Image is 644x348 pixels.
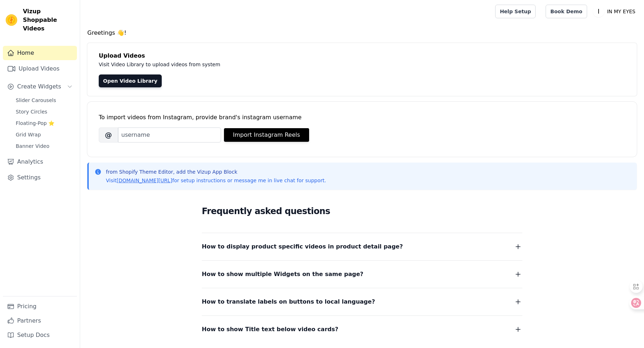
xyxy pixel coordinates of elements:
[11,107,77,117] a: Story Circles
[597,8,599,15] text: I
[3,328,77,342] a: Setup Docs
[3,299,77,314] a: Pricing
[99,52,625,60] h4: Upload Videos
[23,7,74,33] span: Vizup Shoppable Videos
[17,82,61,91] span: Create Widgets
[3,62,77,76] a: Upload Videos
[546,5,587,18] a: Book Demo
[6,14,17,26] img: Vizup
[593,5,638,18] button: I IN MY EYES
[202,204,522,218] h2: Frequently asked questions
[16,97,56,104] span: Slider Carousels
[202,297,522,307] button: How to translate labels on buttons to local language?
[495,5,536,18] a: Help Setup
[16,108,47,115] span: Story Circles
[106,168,326,175] p: from Shopify Theme Editor, add the Vizup App Block
[16,142,49,150] span: Banner Video
[87,29,637,37] h4: Greetings 👋!
[11,118,77,128] a: Floating-Pop ⭐
[202,297,375,307] span: How to translate labels on buttons to local language?
[11,141,77,151] a: Banner Video
[3,46,77,60] a: Home
[118,127,221,142] input: username
[202,269,522,279] button: How to show multiple Widgets on the same page?
[3,314,77,328] a: Partners
[11,95,77,105] a: Slider Carousels
[224,128,309,142] button: Import Instagram Reels
[99,74,162,87] a: Open Video Library
[202,269,364,279] span: How to show multiple Widgets on the same page?
[3,170,77,185] a: Settings
[202,242,403,252] span: How to display product specific videos in product detail page?
[117,178,172,183] a: [DOMAIN_NAME][URL]
[604,5,638,18] p: IN MY EYES
[16,131,41,138] span: Grid Wrap
[3,155,77,169] a: Analytics
[99,127,118,142] span: @
[16,120,54,127] span: Floating-Pop ⭐
[11,130,77,140] a: Grid Wrap
[106,177,326,184] p: Visit for setup instructions or message me in live chat for support.
[99,113,625,122] div: To import videos from Instagram, provide brand's instagram username
[202,324,522,334] button: How to show Title text below video cards?
[99,60,419,69] p: Visit Video Library to upload videos from system
[202,242,522,252] button: How to display product specific videos in product detail page?
[3,79,77,94] button: Create Widgets
[202,324,338,334] span: How to show Title text below video cards?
